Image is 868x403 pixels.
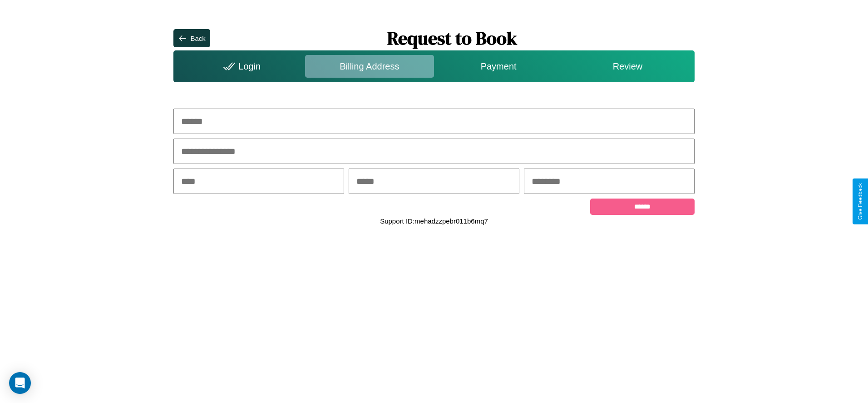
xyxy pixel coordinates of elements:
button: Back [173,29,210,47]
div: Login [176,55,305,78]
div: Payment [434,55,563,78]
div: Open Intercom Messenger [9,372,31,394]
div: Billing Address [305,55,434,78]
div: Back [190,35,205,42]
div: Review [563,55,692,78]
div: Give Feedback [857,183,863,220]
p: Support ID: mehadzzpebr011b6mq7 [380,215,488,227]
h1: Request to Book [210,26,695,50]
